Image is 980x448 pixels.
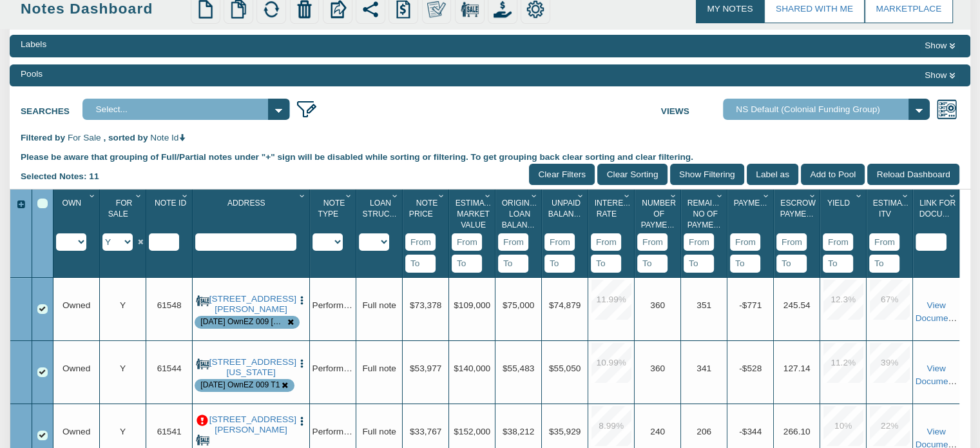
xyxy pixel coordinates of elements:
span: Link For Documents [919,199,970,219]
div: Sort None [452,194,495,273]
span: Performing [312,364,355,373]
div: 10.99 [591,343,631,383]
div: Note Type Sort None [312,194,356,233]
div: Sort None [637,194,680,273]
span: $53,977 [410,364,441,373]
div: Sort None [102,194,146,251]
div: Address Sort None [195,194,309,233]
span: Full note [362,427,396,436]
a: 5012 Washington Street, Westpoint, IN, 47992 [209,357,293,378]
div: 22.0 [870,406,910,446]
input: From [498,233,528,251]
input: To [869,255,899,273]
div: Column Menu [179,190,191,202]
span: 127.14 [783,364,811,373]
input: From [869,233,899,251]
input: To [591,255,621,273]
span: Owned [62,427,90,436]
div: Column Menu [668,190,680,202]
span: Note Price [409,199,438,219]
span: 61541 [157,427,182,436]
label: Views [661,99,723,117]
input: To [684,255,714,273]
span: Loan Structure [363,199,411,219]
input: From [591,233,621,251]
div: 11.99 [591,280,631,320]
span: For Sale [108,199,133,219]
input: Clear Sorting [597,164,668,185]
div: Original Loan Balance Sort None [498,194,541,233]
input: To [637,255,668,273]
a: 1144 North Tibbs, Indianapolis, IN, 46222 [209,294,293,315]
img: edit_filter_icon.png [296,99,317,120]
div: Number Of Payments Sort None [637,194,680,233]
span: $38,212 [503,427,534,436]
button: Show [920,68,959,83]
span: Own [62,199,81,208]
a: View Documents [915,364,959,386]
div: Estimated Itv Sort None [869,194,912,233]
a: 1220 East Gimber Street, Indianapolis, IN, 46203 [209,414,293,436]
span: $73,378 [410,300,441,310]
img: cell-menu.png [296,358,307,369]
img: for_sale.png [196,433,209,447]
span: Original Loan Balance [502,199,539,230]
div: Column Menu [853,190,865,202]
div: Sort None [684,194,727,273]
span: Interest Rate [595,199,633,219]
div: 67.0 [870,280,910,320]
span: Yield [827,199,850,208]
div: Link For Documents Sort None [916,194,959,233]
img: cell-menu.png [296,295,307,306]
span: Full note [362,300,396,310]
div: 10.0 [823,406,863,446]
div: Column Menu [621,190,633,202]
img: views.png [936,99,957,120]
div: 12.3 [823,280,863,320]
span: Remaining No Of Payments [687,199,732,230]
input: To [452,255,482,273]
span: $55,483 [503,364,534,373]
div: Row 1, Row Selection Checkbox [37,304,48,315]
span: Note Id [155,199,186,208]
div: Sort None [869,194,912,273]
span: 240 [650,427,665,436]
span: -$771 [739,300,762,310]
input: From [544,233,575,251]
span: Owned [62,364,90,373]
div: Sort None [359,194,402,251]
div: Column Menu [946,190,959,202]
span: , [103,133,106,142]
div: Column Menu [899,190,912,202]
input: To [498,255,528,273]
span: -$528 [739,364,762,373]
input: Show Filtering [670,164,744,185]
div: Estimated Market Value Sort None [452,194,495,233]
span: Y [120,364,126,373]
span: Owned [62,300,90,310]
input: To [730,255,760,273]
span: Estimated Market Value [456,199,500,230]
span: Filtered by [21,133,65,142]
span: 61548 [157,300,182,310]
span: Y [120,427,126,436]
div: Yield Sort None [823,194,866,233]
span: 341 [697,364,711,373]
div: 11.2 [823,343,863,383]
button: Press to open the note menu [296,357,307,370]
div: Column Menu [436,190,448,202]
div: Column Menu [343,190,355,202]
input: To [776,255,807,273]
img: for_sale.png [196,294,209,307]
div: Column Menu [482,190,494,202]
div: Sort None [56,194,99,251]
span: 61544 [157,364,182,373]
div: Note is contained in the pool 8-26-25 OwnEZ 009 T1 [200,380,280,391]
div: Column Menu [86,190,99,202]
input: From [405,233,436,251]
div: Sort None [776,194,820,273]
div: Column Menu [807,190,819,202]
span: -$344 [739,427,762,436]
span: 266.10 [783,427,811,436]
div: Row 2, Row Selection Checkbox [37,367,48,378]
